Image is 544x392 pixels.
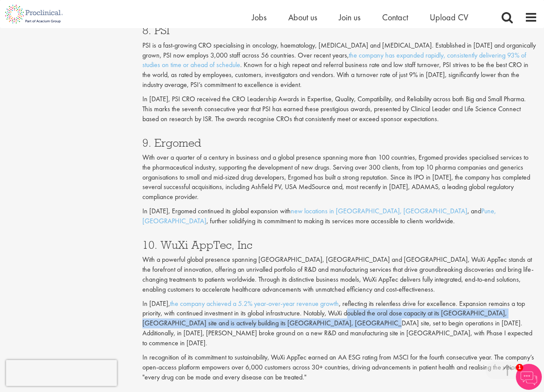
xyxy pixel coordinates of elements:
[516,364,542,390] img: Chatbot
[170,299,339,308] a: the company achieved a 5.2% year-over-year revenue growth
[288,12,317,23] a: About us
[516,364,523,371] span: 1
[382,12,408,23] a: Contact
[252,12,267,23] a: Jobs
[430,12,468,23] a: Upload CV
[291,206,467,215] a: new locations in [GEOGRAPHIC_DATA], [GEOGRAPHIC_DATA]
[142,299,538,348] p: In [DATE], , reflecting its relentless drive for excellence. Expansion remains a top priority, wi...
[142,255,538,294] p: With a powerful global presence spanning [GEOGRAPHIC_DATA], [GEOGRAPHIC_DATA] and [GEOGRAPHIC_DAT...
[142,41,538,90] p: PSI is a fast-growing CRO specialising in oncology, haematology, [MEDICAL_DATA] and [MEDICAL_DATA...
[142,51,526,70] a: the company has expanded rapidly, consistently delivering 93% of studies on time or ahead of sche...
[142,25,538,36] h3: 8. PSI
[142,206,496,225] a: Pune, [GEOGRAPHIC_DATA]
[142,353,538,382] p: In recognition of its commitment to sustainability, WuXi AppTec earned an AA ESG rating from MSCI...
[142,94,538,124] p: In [DATE], PSI CRO received the CRO Leadership Awards in Expertise, Quality, Compatibility, and R...
[142,239,538,251] h3: 10. WuXi AppTec, Inc
[6,360,117,386] iframe: reCAPTCHA
[339,12,361,23] a: Join us
[142,206,538,226] p: In [DATE], Ergomed continued its global expansion with , and , further solidifying its commitment...
[142,137,538,148] h3: 9. Ergomed
[142,153,538,202] p: With over a quarter of a century in business and a global presence spanning more than 100 countri...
